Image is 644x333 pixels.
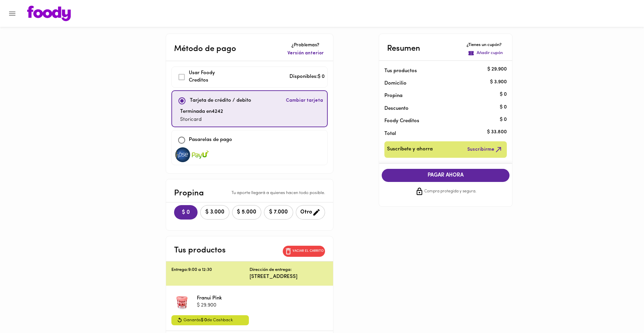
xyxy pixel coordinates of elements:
span: $ 7.000 [268,209,289,216]
p: Propina [174,187,204,199]
button: Añadir cupón [467,49,504,58]
p: $ 29.900 [487,66,507,73]
p: Foody Creditos [384,117,496,125]
p: $ 33.800 [487,129,507,136]
p: Terminada en 4242 [180,108,223,116]
button: Menu [4,5,20,22]
p: Franui Pink [197,295,222,302]
p: Método de pago [174,43,236,55]
span: Suscribirme [467,145,503,154]
p: ¿Tienes un cupón? [467,42,504,48]
span: PAGAR AHORA [388,172,503,179]
p: Descuento [384,105,409,112]
p: Añadir cupón [477,50,503,56]
button: $ 3.000 [200,205,229,220]
button: $ 7.000 [264,205,293,220]
p: Resumen [387,43,420,55]
button: PAGAR AHORA [382,169,510,182]
button: $ 5.000 [232,205,261,220]
iframe: Messagebird Livechat Widget [605,294,637,326]
p: $ 0 [500,116,507,123]
p: [STREET_ADDRESS] [250,273,328,280]
p: Tarjeta de crédito / debito [190,97,251,105]
span: Otro [300,208,321,217]
p: ¿Problemas? [286,42,325,49]
span: Versión anterior [287,50,324,57]
p: Tus productos [174,244,226,256]
p: Tus productos [384,67,496,75]
p: $ 0 [500,104,507,111]
p: Storicard [180,116,223,124]
button: Vaciar el carrito [283,246,325,257]
p: Propina [384,92,496,99]
span: $ 5.000 [236,209,257,216]
img: visa [174,147,191,162]
img: visa [192,147,209,162]
p: Disponibles: $ 0 [289,73,325,81]
p: Usar Foody Creditos [189,69,234,85]
span: Cambiar tarjeta [286,97,323,104]
p: $ 29.900 [197,302,222,309]
span: $ 0 [201,318,207,322]
div: Franui Pink [171,291,193,313]
p: Total [384,130,496,137]
p: Vaciar el carrito [292,249,324,253]
span: Ganarás de Cashback [183,317,233,324]
p: $ 3.900 [490,79,507,86]
button: Suscribirme [466,144,504,155]
p: Entrega: 9:00 a 12:30 [171,267,250,273]
p: Dirección de entrega: [250,267,292,273]
button: Otro [296,205,325,220]
button: Cambiar tarjeta [284,94,324,108]
span: $ 3.000 [205,209,225,216]
span: Suscríbete y ahorra [387,145,433,154]
span: Compra protegida y segura. [424,188,476,195]
button: $ 0 [174,205,198,220]
p: Domicilio [384,80,407,87]
p: Pasarelas de pago [189,136,232,144]
button: Versión anterior [286,49,325,58]
img: logo.png [27,6,71,21]
span: $ 0 [179,209,192,216]
p: Tu aporte llegará a quienes hacen todo posible. [231,190,325,196]
p: $ 0 [500,91,507,98]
